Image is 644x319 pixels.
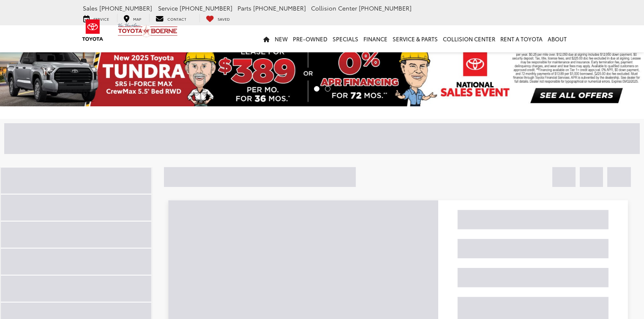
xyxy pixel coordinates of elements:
span: Sales [83,4,98,12]
img: Toyota [77,16,109,44]
span: Parts [237,4,251,12]
a: Rent a Toyota [498,25,545,52]
a: Specials [330,25,361,52]
img: Vic Vaughan Toyota of Boerne [117,23,178,38]
span: Collision Center [311,4,357,12]
a: Contact [149,14,193,22]
span: [PHONE_NUMBER] [180,4,232,12]
span: [PHONE_NUMBER] [99,4,152,12]
a: Service & Parts: Opens in a new tab [390,25,440,52]
a: Home [261,25,272,52]
a: About [545,25,569,52]
a: Pre-Owned [290,25,330,52]
a: My Saved Vehicles [199,14,236,22]
a: Finance [361,25,390,52]
a: Map [117,14,147,22]
span: [PHONE_NUMBER] [253,4,306,12]
span: Service [158,4,178,12]
span: Saved [218,16,230,22]
span: [PHONE_NUMBER] [359,4,412,12]
a: Collision Center [440,25,498,52]
a: Service [77,14,115,22]
a: New [272,25,290,52]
